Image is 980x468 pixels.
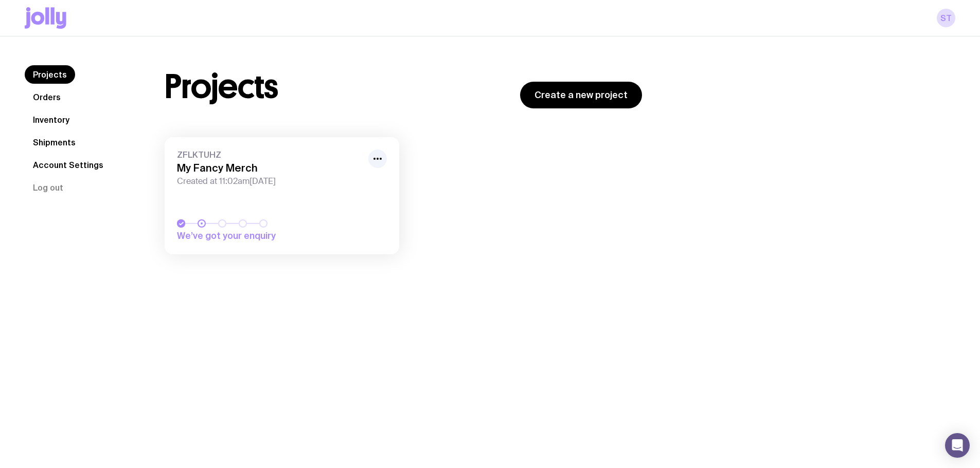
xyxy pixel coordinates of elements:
[25,178,72,197] button: Log out
[520,82,642,108] a: Create a new project
[177,230,321,242] span: We’ve got your enquiry
[945,433,970,458] div: Open Intercom Messenger
[177,176,362,186] span: Created at 11:02am[DATE]
[25,88,69,106] a: Orders
[25,65,75,84] a: Projects
[937,9,955,27] a: st
[25,133,84,152] a: Shipments
[165,137,399,254] a: ZFLKTUHZMy Fancy MerchCreated at 11:02am[DATE]We’ve got your enquiry
[177,149,362,160] span: ZFLKTUHZ
[25,110,78,129] a: Inventory
[25,156,112,174] a: Account Settings
[165,70,278,103] h1: Projects
[177,162,362,174] h3: My Fancy Merch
